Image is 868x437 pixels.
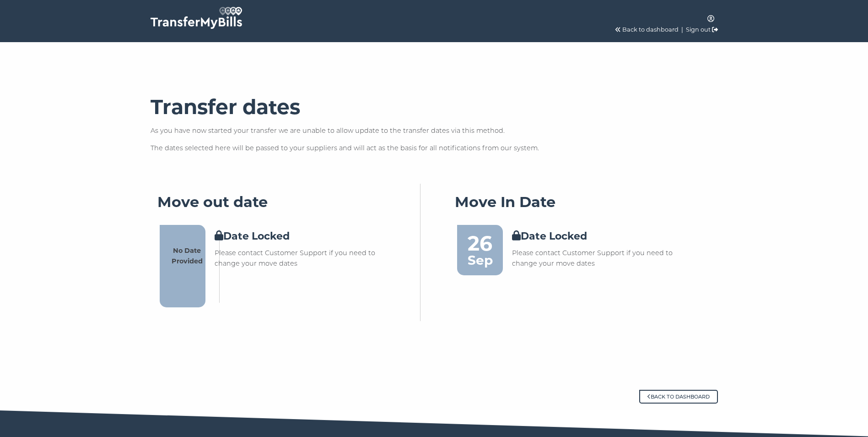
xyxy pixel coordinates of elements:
[512,229,695,243] h4: Date Locked
[157,193,404,211] h4: Move out date
[455,193,702,211] h4: Move In Date
[151,95,718,119] h2: Transfer dates
[172,246,203,265] strong: No Date Provided
[151,7,242,29] img: TransferMyBills.com - Helping ease the stress of moving
[512,248,695,269] p: Please contact Customer Support if you need to change your move dates
[462,250,498,271] div: Sep
[215,229,397,243] h4: Date Locked
[639,390,718,404] a: Back to dashboard
[462,227,498,250] div: 26
[151,143,718,153] p: The dates selected here will be passed to your suppliers and will act as the basis for all notifi...
[622,26,679,33] a: Back to dashboard
[681,26,683,33] span: |
[215,248,397,269] p: Please contact Customer Support if you need to change your move dates
[686,26,711,33] a: Sign out
[151,126,718,136] p: As you have now started your transfer we are unable to allow update to the transfer dates via thi...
